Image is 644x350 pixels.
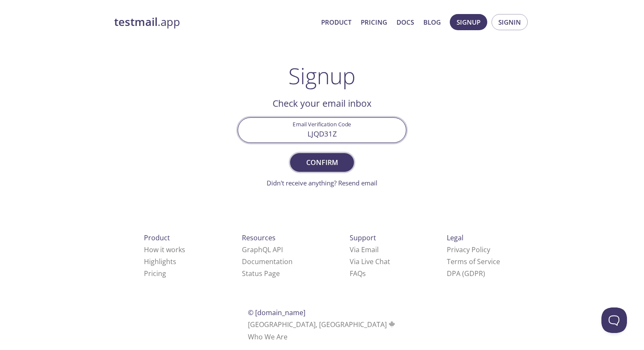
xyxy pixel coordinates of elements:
[498,17,521,28] span: Signin
[350,257,390,266] a: Via Live Chat
[114,14,158,29] strong: testmail
[248,320,397,329] span: [GEOGRAPHIC_DATA], [GEOGRAPHIC_DATA]
[492,14,528,30] button: Signin
[114,15,314,29] a: testmail.app
[290,153,354,172] button: Confirm
[242,233,276,242] span: Resources
[457,17,480,28] span: Signup
[242,245,283,254] a: GraphQL API
[299,157,345,168] span: Confirm
[238,96,406,111] h2: Check your email inbox
[447,233,463,242] span: Legal
[450,14,487,30] button: Signup
[397,17,414,28] a: Docs
[144,233,170,242] span: Product
[350,233,376,242] span: Support
[447,245,490,254] a: Privacy Policy
[144,269,166,278] a: Pricing
[350,245,379,254] a: Via Email
[321,17,351,28] a: Product
[144,257,176,266] a: Highlights
[288,63,356,88] h1: Signup
[242,257,293,266] a: Documentation
[423,17,441,28] a: Blog
[248,308,305,317] span: © [DOMAIN_NAME]
[361,17,387,28] a: Pricing
[267,179,377,187] a: Didn't receive anything? Resend email
[350,269,366,278] a: FAQ
[242,269,280,278] a: Status Page
[447,257,500,266] a: Terms of Service
[362,269,366,278] span: s
[601,307,627,333] iframe: Help Scout Beacon - Open
[447,269,485,278] a: DPA (GDPR)
[144,245,185,254] a: How it works
[248,332,287,341] a: Who We Are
